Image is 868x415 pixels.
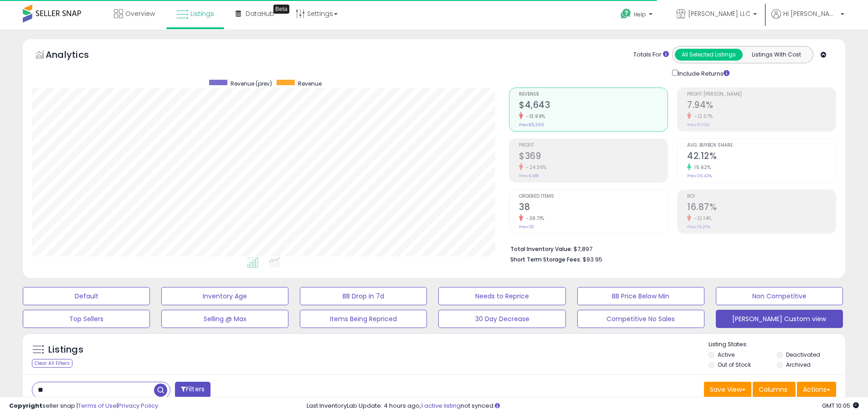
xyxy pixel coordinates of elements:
span: [PERSON_NAME] LLC [688,9,750,18]
b: Total Inventory Value: [510,245,572,253]
b: Short Term Storage Fees: [510,256,581,263]
span: Help [634,10,646,18]
small: Prev: 62 [519,224,534,230]
button: Filters [175,382,211,398]
button: Needs to Reprice [438,287,565,305]
h5: Listings [48,343,83,356]
span: Ordered Items [519,194,668,199]
h2: 7.94% [687,100,836,112]
button: 30 Day Decrease [438,310,565,328]
div: Last InventoryLab Update: 4 hours ago, not synced. [307,402,859,410]
li: $7,897 [510,243,829,254]
a: Hi [PERSON_NAME] [771,9,844,30]
label: Active [718,351,734,359]
small: Prev: $488 [519,173,539,179]
div: seller snap | | [9,402,158,410]
button: Competitive No Sales [577,310,704,328]
span: Profit [PERSON_NAME] [687,92,836,97]
h2: $4,643 [519,100,668,112]
button: Actions [797,382,836,397]
button: Selling @ Max [161,310,288,328]
span: Overview [125,9,155,18]
button: Top Sellers [23,310,150,328]
strong: Copyright [9,401,42,410]
div: Clear All Filters [32,359,72,368]
div: Totals For [633,51,669,59]
button: BB Drop in 7d [300,287,427,305]
small: -24.36% [523,164,547,171]
span: ROI [687,194,836,199]
div: Include Returns [665,68,740,78]
span: 2025-09-10 10:05 GMT [822,401,859,410]
span: Revenue (prev) [231,80,272,87]
a: Terms of Use [78,401,117,410]
button: All Selected Listings [675,49,743,61]
button: Columns [753,382,796,397]
button: Inventory Age [161,287,288,305]
small: 15.62% [691,164,711,171]
small: -38.71% [523,215,544,222]
span: Revenue [298,80,322,87]
small: Prev: 19.20% [687,224,710,230]
small: Prev: $5,399 [519,122,544,128]
label: Out of Stock [718,361,751,369]
span: Listings [190,9,214,18]
button: Non Competitive [716,287,843,305]
label: Deactivated [786,351,820,359]
button: Items Being Repriced [300,310,427,328]
a: 1 active listing [421,401,461,410]
h5: Analytics [46,48,107,63]
button: Listings With Cost [742,49,810,61]
span: Profit [519,143,668,148]
a: Privacy Policy [118,401,158,410]
i: Get Help [620,8,632,20]
h2: 42.12% [687,151,836,163]
button: Save View [704,382,751,397]
p: Listing States: [709,340,845,349]
button: Default [23,287,150,305]
a: Help [613,1,662,30]
div: Tooltip anchor [273,5,289,14]
span: Columns [759,385,787,394]
h2: $369 [519,151,668,163]
small: Prev: 36.43% [687,173,712,179]
span: $93.95 [583,255,602,264]
h2: 16.87% [687,202,836,214]
label: Archived [786,361,811,369]
span: Revenue [519,92,668,97]
span: DataHub [246,9,274,18]
small: Prev: 9.03% [687,122,709,128]
small: -12.14% [691,215,712,222]
span: Hi [PERSON_NAME] [783,9,838,18]
h2: 38 [519,202,668,214]
span: Avg. Buybox Share [687,143,836,148]
button: BB Price Below Min [577,287,704,305]
button: [PERSON_NAME] Custom view [716,310,843,328]
small: -12.07% [691,113,713,120]
small: -13.99% [523,113,545,120]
